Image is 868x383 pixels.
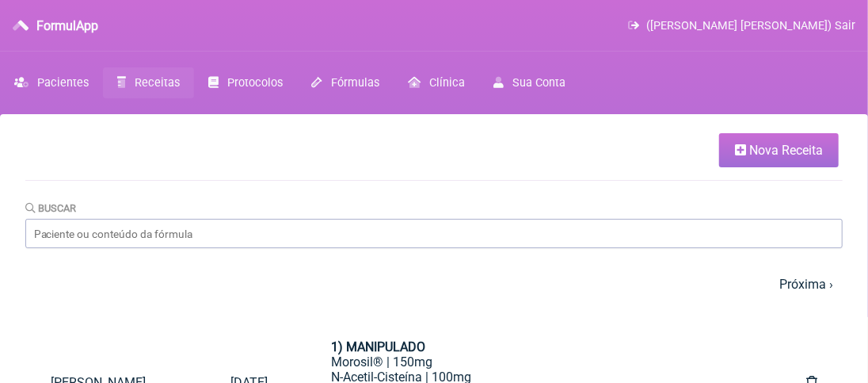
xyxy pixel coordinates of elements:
[394,67,479,98] a: Clínica
[331,76,379,90] span: Fórmulas
[298,67,394,98] a: Fórmulas
[512,76,565,90] span: Sua Conta
[37,76,89,90] span: Pacientes
[36,18,98,33] h3: FormulApp
[228,76,284,90] span: Protocolos
[332,339,426,354] strong: 1) MANIPULADO
[25,202,76,214] label: Buscar
[135,76,180,90] span: Receitas
[479,67,580,98] a: Sua Conta
[779,277,833,292] a: Próxima ›
[332,354,743,370] div: Morosil® | 150mg
[719,133,839,167] a: Nova Receita
[646,19,855,33] span: ([PERSON_NAME] [PERSON_NAME]) Sair
[25,219,843,248] input: Paciente ou conteúdo da fórmula
[25,267,843,301] nav: pager
[629,19,855,33] a: ([PERSON_NAME] [PERSON_NAME]) Sair
[429,76,465,90] span: Clínica
[749,143,823,158] span: Nova Receita
[194,67,297,98] a: Protocolos
[103,67,194,98] a: Receitas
